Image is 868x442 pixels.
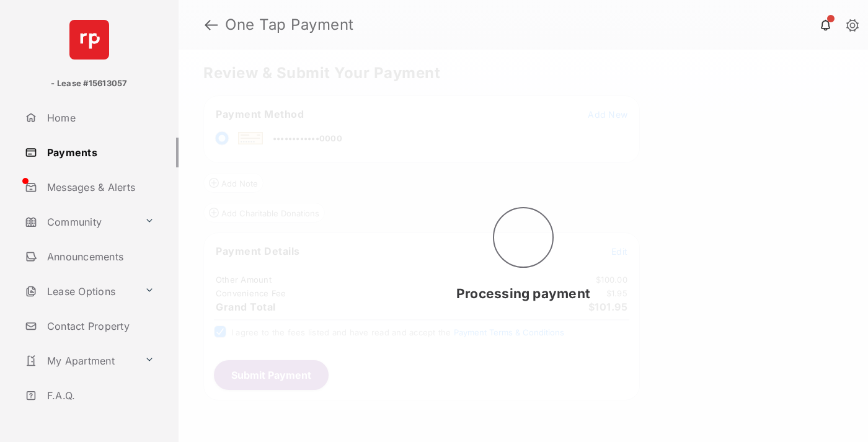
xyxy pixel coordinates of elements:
a: Messages & Alerts [20,172,179,202]
img: svg+xml;base64,PHN2ZyB4bWxucz0iaHR0cDovL3d3dy53My5vcmcvMjAwMC9zdmciIHdpZHRoPSI2NCIgaGVpZ2h0PSI2NC... [69,20,109,60]
a: Announcements [20,242,179,272]
a: Home [20,103,179,133]
a: My Apartment [20,346,139,376]
strong: One Tap Payment [225,17,354,32]
a: Payments [20,138,179,167]
a: Community [20,207,139,237]
a: F.A.Q. [20,381,179,410]
p: - Lease #15613057 [51,77,127,90]
span: Processing payment [456,286,590,301]
a: Contact Property [20,311,179,341]
a: Lease Options [20,276,139,306]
